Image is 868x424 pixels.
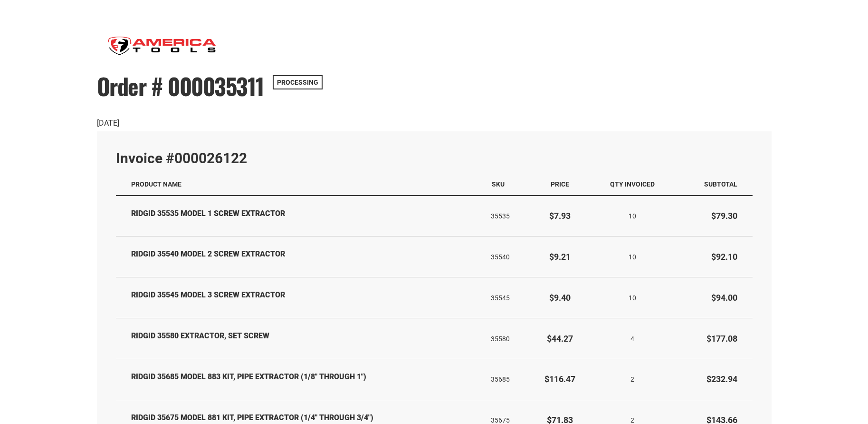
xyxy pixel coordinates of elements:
span: $177.08 [706,334,737,344]
span: Order # 000035311 [97,69,265,103]
span: $79.30 [711,211,737,221]
span: 10 [629,212,636,220]
th: Qty Invoiced [591,173,674,196]
span: Processing [273,75,323,89]
img: America Tools [97,29,228,64]
td: 35545 [484,277,529,318]
strong: RIDGID 35545 MODEL 3 SCREW EXTRACTOR [131,290,477,301]
span: $7.93 [549,211,571,221]
strong: RIDGID 35535 MODEL 1 SCREW EXTRACTOR [131,208,477,219]
strong: Invoice #000026122 [116,150,247,167]
td: 35535 [484,196,529,237]
span: 4 [630,335,634,343]
strong: RIDGID 35685 MODEL 883 KIT, PIPE EXTRACTOR (1/8" THROUGH 1") [131,372,477,383]
strong: RIDGID 35580 EXTRACTOR, SET SCREW [131,331,477,342]
th: Product Name [116,173,484,196]
strong: RIDGID 35540 MODEL 2 SCREW EXTRACTOR [131,249,477,260]
span: 2 [630,375,634,383]
a: store logo [97,29,772,64]
th: SKU [484,173,529,196]
span: $44.27 [547,334,573,344]
span: 10 [629,294,636,302]
span: $116.47 [544,374,575,384]
td: 35685 [484,359,529,400]
span: [DATE] [97,118,119,128]
span: $9.40 [549,293,571,303]
span: 10 [629,253,636,261]
span: $94.00 [711,293,737,303]
td: 35540 [484,237,529,277]
span: $9.21 [549,252,571,262]
td: 35580 [484,318,529,359]
th: Price [529,173,591,196]
span: 2 [630,416,634,424]
span: $92.10 [711,252,737,262]
span: $232.94 [706,374,737,384]
strong: RIDGID 35675 MODEL 881 KIT, PIPE EXTRACTOR (1/4" THROUGH 3/4") [131,413,477,424]
th: Subtotal [674,173,753,196]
